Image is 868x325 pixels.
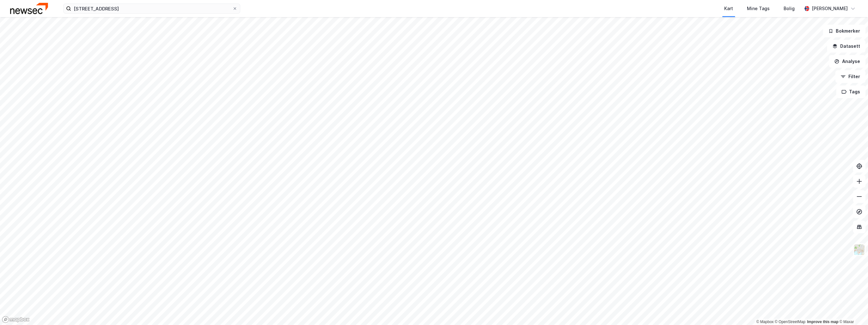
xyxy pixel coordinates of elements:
[747,5,770,12] div: Mine Tags
[829,55,865,68] button: Analyse
[2,316,30,323] a: Mapbox homepage
[835,70,865,83] button: Filter
[71,4,232,13] input: Søk på adresse, matrikkel, gårdeiere, leietakere eller personer
[853,244,865,256] img: Z
[836,295,868,325] div: Kontrollprogram for chat
[827,40,865,53] button: Datasett
[10,3,48,14] img: newsec-logo.f6e21ccffca1b3a03d2d.png
[836,85,865,98] button: Tags
[807,320,838,324] a: Improve this map
[823,25,865,37] button: Bokmerker
[756,320,773,324] a: Mapbox
[812,5,848,12] div: [PERSON_NAME]
[724,5,733,12] div: Kart
[775,320,805,324] a: OpenStreetMap
[784,5,795,12] div: Bolig
[836,295,868,325] iframe: Chat Widget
